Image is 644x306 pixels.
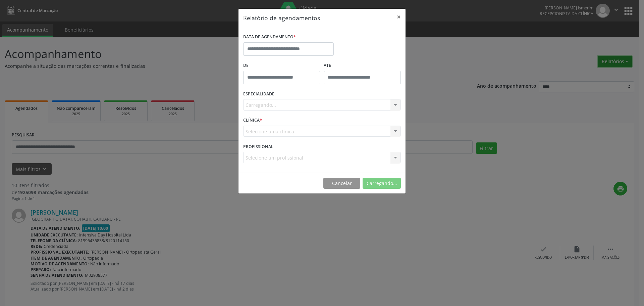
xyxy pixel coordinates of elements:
label: ATÉ [324,60,401,71]
label: PROFISSIONAL [243,141,273,152]
button: Close [392,9,406,25]
button: Cancelar [323,178,360,189]
label: ESPECIALIDADE [243,89,274,99]
label: CLÍNICA [243,115,262,126]
h5: Relatório de agendamentos [243,13,320,22]
label: De [243,60,320,71]
button: Carregando... [363,178,401,189]
label: DATA DE AGENDAMENTO [243,32,296,42]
